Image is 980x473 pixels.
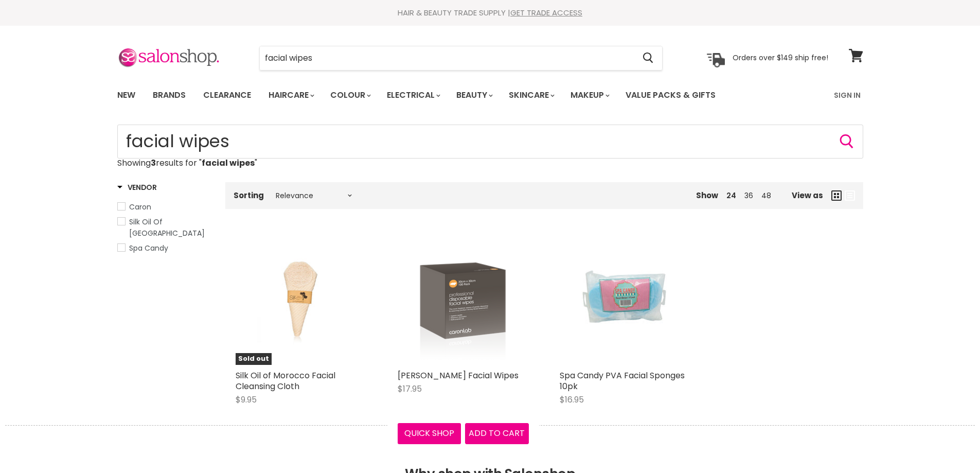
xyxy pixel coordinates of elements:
a: Value Packs & Gifts [618,84,723,106]
button: Search [839,133,855,150]
span: Spa Candy [129,243,168,253]
a: Beauty [449,84,499,106]
a: Silk Oil of Morocco Facial Cleansing ClothSold out [236,234,367,365]
a: Brands [145,84,193,106]
span: $16.95 [560,394,584,406]
form: Product [117,125,863,159]
a: 24 [726,190,736,201]
span: Silk Oil Of [GEOGRAPHIC_DATA] [129,217,205,238]
a: Makeup [563,84,616,106]
a: Colour [323,84,377,106]
label: Sorting [234,191,264,200]
a: Silk Oil Of Morocco [117,216,212,239]
span: Sold out [236,353,272,365]
img: Caron Facial Wipes [398,234,529,365]
strong: facial wipes [202,157,255,169]
button: Search [635,46,662,70]
a: Spa Candy PVA Facial Sponges 10pk [560,370,685,392]
a: Skincare [501,84,561,106]
input: Search [260,46,635,70]
span: $17.95 [398,383,422,395]
span: Show [696,190,718,201]
a: Caron [117,201,212,213]
a: 36 [744,190,753,201]
a: Spa Candy [117,242,212,254]
button: Add to cart [465,423,529,444]
div: HAIR & BEAUTY TRADE SUPPLY | [104,8,876,18]
p: Showing results for " " [117,159,863,168]
p: Orders over $149 ship free! [733,53,828,62]
form: Product [259,46,663,71]
span: $9.95 [236,394,257,406]
span: View as [792,191,823,200]
a: Spa Candy PVA Facial Sponges 10pk [560,234,691,365]
a: Silk Oil of Morocco Facial Cleansing Cloth [236,370,335,392]
a: Clearance [195,84,259,106]
a: 48 [761,190,771,201]
input: Search [117,125,863,159]
nav: Main [104,80,876,110]
img: Silk Oil of Morocco Facial Cleansing Cloth [257,234,345,365]
a: [PERSON_NAME] Facial Wipes [398,370,519,381]
a: New [110,84,143,106]
button: Quick shop [398,423,461,444]
strong: 3 [151,157,156,169]
a: Sign In [828,84,867,106]
span: Add to cart [469,427,525,439]
ul: Main menu [110,80,776,110]
a: Electrical [379,84,447,106]
a: Haircare [261,84,320,106]
img: Spa Candy PVA Facial Sponges 10pk [581,234,669,365]
a: GET TRADE ACCESS [510,7,582,18]
h3: Vendor [117,182,157,192]
span: Caron [129,202,151,212]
